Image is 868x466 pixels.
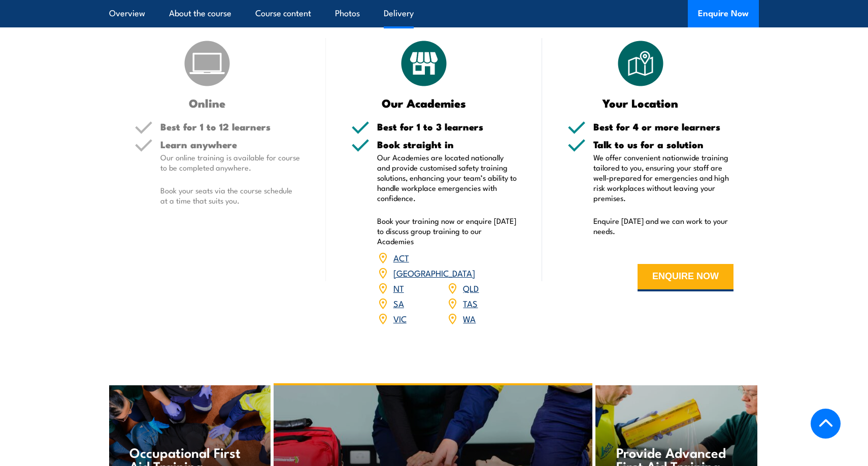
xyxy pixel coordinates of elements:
a: ACT [393,251,409,263]
a: QLD [463,282,479,294]
p: Book your training now or enquire [DATE] to discuss group training to our Academies [377,216,517,246]
h5: Best for 1 to 12 learners [160,122,301,131]
a: VIC [393,312,407,324]
a: WA [463,312,476,324]
a: NT [393,282,404,294]
h5: Best for 4 or more learners [593,122,733,131]
h3: Our Academies [351,97,497,109]
h5: Talk to us for a solution [593,140,733,149]
p: Book your seats via the course schedule at a time that suits you. [160,185,301,206]
h5: Best for 1 to 3 learners [377,122,517,131]
p: We offer convenient nationwide training tailored to you, ensuring your staff are well-prepared fo... [593,152,733,203]
a: [GEOGRAPHIC_DATA] [393,267,475,279]
h5: Learn anywhere [160,140,301,149]
h5: Book straight in [377,140,517,149]
h3: Your Location [567,97,713,109]
h3: Online [135,97,280,109]
button: ENQUIRE NOW [638,264,733,291]
a: TAS [463,297,478,309]
p: Our Academies are located nationally and provide customised safety training solutions, enhancing ... [377,152,517,203]
p: Enquire [DATE] and we can work to your needs. [593,216,733,236]
p: Our online training is available for course to be completed anywhere. [160,152,301,173]
a: SA [393,297,404,309]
